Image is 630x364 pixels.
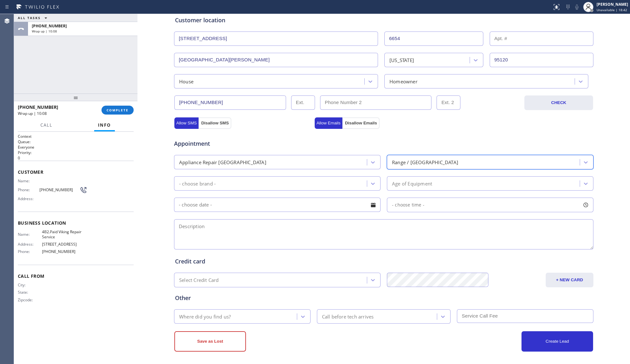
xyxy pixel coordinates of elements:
[322,313,374,320] div: Call before tech arrives
[98,122,111,128] span: Info
[384,31,483,46] input: Street #
[37,119,56,131] button: Call
[179,313,231,320] div: Where did you find us?
[174,139,313,148] span: Appointment
[18,16,41,20] span: ALL TASKS
[32,23,67,29] span: [PHONE_NUMBER]
[14,14,53,22] button: ALL TASKS
[457,309,593,323] input: Service Call Fee
[179,78,193,85] div: House
[392,158,458,166] div: Range / [GEOGRAPHIC_DATA]
[174,53,378,67] input: City
[18,196,42,201] span: Address:
[174,31,378,46] input: Address
[18,111,47,116] span: Wrap up | 10:08
[42,242,87,247] span: [STREET_ADDRESS]
[107,108,129,112] span: COMPLETE
[18,134,134,139] h1: Context
[524,95,593,110] button: CHECK
[521,331,593,352] button: Create Lead
[18,169,134,175] span: Customer
[179,180,216,187] div: - choose brand -
[18,242,42,247] span: Address:
[174,198,381,212] input: - choose date -
[179,158,266,166] div: Appliance Repair [GEOGRAPHIC_DATA]
[174,95,286,110] input: Phone Number
[597,2,628,7] div: [PERSON_NAME]
[342,117,380,129] button: Disallow Emails
[18,144,134,150] p: Everyone
[18,297,42,302] span: Zipcode:
[18,104,58,110] span: [PHONE_NUMBER]
[101,106,134,115] button: COMPLETE
[175,16,592,24] div: Customer location
[94,119,115,131] button: Info
[174,331,246,352] button: Save as Lost
[175,257,592,266] div: Credit card
[18,249,42,254] span: Phone:
[42,229,87,239] span: 4B2.Paid Viking Repair Service
[18,220,134,226] span: Business location
[18,290,42,295] span: State:
[18,232,42,237] span: Name:
[392,202,424,208] span: - choose time -
[389,78,417,85] div: Homeowner
[18,187,39,192] span: Phone:
[18,139,134,144] h2: Queue:
[18,283,42,287] span: City:
[320,95,432,110] input: Phone Number 2
[39,187,80,192] span: [PHONE_NUMBER]
[18,150,134,155] h2: Priority:
[18,273,134,279] span: Call From
[179,276,219,284] div: Select Credit Card
[437,95,460,110] input: Ext. 2
[490,53,594,67] input: ZIP
[597,8,627,12] span: Unavailable | 18:42
[546,273,593,287] button: + NEW CARD
[572,3,581,11] button: Mute
[175,294,592,302] div: Other
[18,155,134,161] p: 0
[42,249,87,254] span: [PHONE_NUMBER]
[174,117,199,129] button: Allow SMS
[490,31,594,46] input: Apt. #
[32,29,57,33] span: Wrap up | 10:08
[199,117,231,129] button: Disallow SMS
[18,178,42,183] span: Name:
[392,180,432,187] div: Age of Equipment
[315,117,343,129] button: Allow Emails
[40,122,52,128] span: Call
[389,56,414,64] div: [US_STATE]
[291,95,315,110] input: Ext.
